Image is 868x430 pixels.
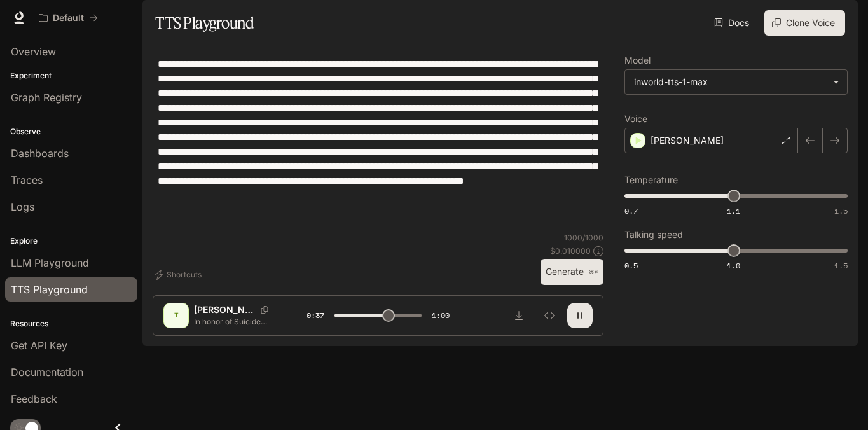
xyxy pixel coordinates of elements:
[764,10,845,36] button: Clone Voice
[624,176,678,184] p: Temperature
[634,76,827,88] div: inworld-tts-1-max
[651,134,724,147] p: [PERSON_NAME]
[624,205,638,216] span: 0.7
[194,316,276,327] p: In honor of Suicide Prevention month, I figured, why not write my essay on mental health? It’s so...
[727,205,740,216] span: 1.1
[834,205,848,216] span: 1.5
[153,265,207,285] button: Shortcuts
[625,70,847,94] div: inworld-tts-1-max
[307,309,324,322] span: 0:37
[624,260,638,271] span: 0.5
[194,303,256,316] p: [PERSON_NAME]
[834,260,848,271] span: 1.5
[155,10,254,36] h1: TTS Playground
[589,268,598,276] p: ⌘⏎
[624,230,683,239] p: Talking speed
[624,114,647,123] p: Voice
[53,13,84,24] p: Default
[537,303,562,328] button: Inspect
[33,5,104,31] button: All workspaces
[256,306,273,314] button: Copy Voice ID
[624,56,651,65] p: Model
[541,259,603,285] button: Generate⌘⏎
[506,303,532,328] button: Download audio
[727,260,740,271] span: 1.0
[166,305,186,326] div: T
[712,10,754,36] a: Docs
[432,309,450,322] span: 1:00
